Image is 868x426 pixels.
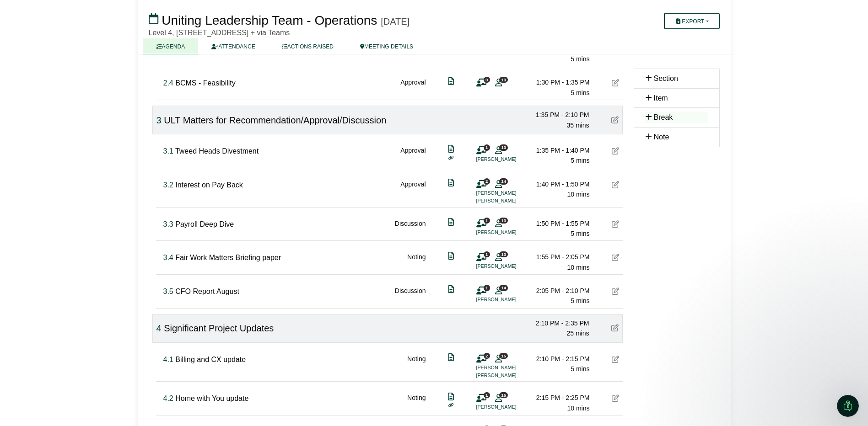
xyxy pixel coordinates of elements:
[41,60,90,67] span: [PERSON_NAME]
[43,299,51,307] button: Gif picker
[156,323,162,333] span: Click to fine tune number
[6,4,23,21] button: go back
[571,230,589,237] span: 5 mins
[484,353,490,359] span: 2
[163,288,173,295] span: Click to fine tune number
[14,299,22,307] button: Upload attachment
[654,113,673,121] span: Break
[484,251,490,257] span: 1
[476,364,545,372] li: [PERSON_NAME]
[29,299,36,307] button: Emoji picker
[571,157,589,164] span: 5 mins
[526,145,590,155] div: 1:35 PM - 1:40 PM
[571,365,589,373] span: 5 mins
[525,110,589,120] div: 1:35 PM - 2:10 PM
[19,127,164,189] div: Just letting you know about a small but important improvement we've made to save you even more ti...
[175,181,243,189] span: Interest on Pay Back
[157,296,172,310] button: Send a message…
[526,393,590,403] div: 2:15 PM - 2:25 PM
[175,220,234,228] span: Payroll Deep Dive
[161,4,177,20] div: Close
[400,179,426,205] div: Approval
[163,356,173,363] span: Click to fine tune number
[163,147,173,155] span: Click to fine tune number
[198,38,268,54] a: ATTENDANCE
[476,189,545,197] li: [PERSON_NAME]
[141,240,176,273] div: heart eyes
[7,235,176,290] div: Simone says…
[162,13,377,27] span: Uniting Leadership Team - Operations
[567,405,589,412] span: 10 mins
[571,55,589,63] span: 5 mins
[58,299,65,307] button: Start recording
[484,285,490,291] span: 1
[526,218,590,229] div: 1:50 PM - 1:55 PM
[407,252,426,272] div: Noting
[526,252,590,262] div: 1:55 PM - 2:05 PM
[567,264,589,271] span: 10 mins
[499,144,508,150] span: 13
[163,181,173,189] span: Click to fine tune number
[476,372,545,379] li: [PERSON_NAME]
[476,197,545,205] li: [PERSON_NAME]
[654,133,669,141] span: Note
[567,191,589,198] span: 10 mins
[407,354,426,380] div: Noting
[499,285,508,291] span: 14
[19,93,158,116] b: Quick Edit of Agenda Block Names
[654,75,678,82] span: Section
[499,218,508,224] span: 13
[395,218,426,239] div: Discussion
[175,79,236,87] span: BCMS - Feasibility
[526,286,590,296] div: 2:05 PM - 2:10 PM
[269,38,347,54] a: ACTIONS RAISED
[484,392,490,398] span: 1
[566,330,589,337] span: 25 mins
[175,254,281,261] span: Fair Work Matters Briefing paper
[175,288,239,295] span: CFO Report August
[149,29,290,37] span: Level 4, [STREET_ADDRESS] + via Teams
[163,254,173,261] span: Click to fine tune number
[156,115,162,125] span: Click to fine tune number
[484,218,490,224] span: 1
[163,394,173,402] span: Click to fine tune number
[44,11,91,21] p: Active 30m ago
[484,144,490,150] span: 1
[143,4,161,21] button: Home
[19,194,164,203] div: I hope this lets you move even faster!
[499,251,508,257] span: 13
[526,77,590,87] div: 1:30 PM - 1:35 PM
[476,229,545,236] li: [PERSON_NAME]
[141,235,176,279] div: heart eyes
[400,77,426,98] div: Approval
[571,89,589,96] span: 5 mins
[499,353,508,359] span: 15
[664,13,719,29] button: Export
[175,394,248,402] span: Home with You update
[407,393,426,413] div: Noting
[476,155,545,163] li: [PERSON_NAME]
[19,208,164,217] div: [PERSON_NAME]
[163,79,173,87] span: Click to fine tune number
[395,286,426,306] div: Discussion
[8,280,175,296] textarea: Message…
[19,79,164,88] div: Hi [PERSON_NAME],
[484,178,490,184] span: 2
[175,356,246,363] span: Billing and CX update
[7,45,176,235] div: Richard says…
[175,147,259,155] span: Tweed Heads Divestment
[400,145,426,166] div: Approval
[526,354,590,364] div: 2:10 PM - 2:15 PM
[476,262,545,270] li: [PERSON_NAME]
[566,122,589,129] span: 35 mins
[476,296,545,304] li: [PERSON_NAME]
[476,403,545,411] li: [PERSON_NAME]
[484,77,490,83] span: 0
[143,38,199,54] a: AGENDA
[837,395,859,417] iframe: Intercom live chat
[499,178,508,184] span: 14
[571,297,589,304] span: 5 mins
[499,392,508,398] span: 15
[26,5,41,20] img: Profile image for Richard
[19,57,33,71] img: Profile image for Richard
